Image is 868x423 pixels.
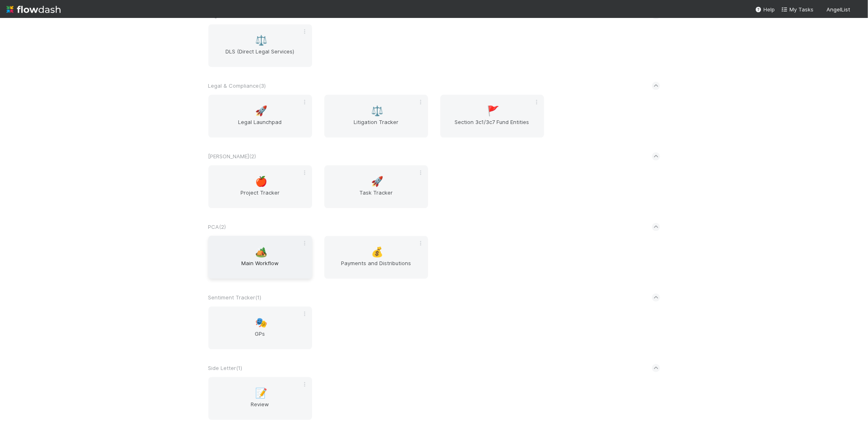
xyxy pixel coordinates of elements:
span: AngelList [826,6,850,13]
img: logo-inverted-e16ddd16eac7371096b0.svg [7,2,61,16]
span: 🚩 [487,106,499,116]
a: 📝Review [208,377,312,420]
span: [PERSON_NAME] ( 2 ) [208,153,256,159]
div: Help [755,5,775,13]
span: 🚀 [255,106,267,116]
span: Task Tracker [328,188,425,205]
span: Sentiment Tracker ( 1 ) [208,294,262,301]
span: Section 3c1/3c7 Fund Entities [444,118,541,134]
a: 🚩Section 3c1/3c7 Fund Entities [440,95,544,137]
span: ⚖️ [255,35,267,46]
span: 🎭 [255,317,267,328]
a: ⚖️Litigation Tracker [324,95,428,137]
span: Main Workflow [212,259,309,275]
span: Project Tracker [212,188,309,205]
span: Review [212,400,309,416]
a: 🚀Legal Launchpad [208,95,312,137]
a: ⚖️DLS (Direct Legal Services) [208,24,312,67]
span: 🚀 [371,176,383,187]
span: My Tasks [781,6,813,13]
span: DLS (Direct Legal Services) [212,47,309,64]
a: My Tasks [781,5,813,13]
a: 🏕️Main Workflow [208,236,312,279]
a: 🚀Task Tracker [324,165,428,208]
span: ⚖️ [371,106,383,116]
span: 📝 [255,388,267,399]
span: 💰 [371,247,383,257]
span: PCA ( 2 ) [208,224,226,230]
span: Side Letter ( 1 ) [208,365,243,371]
span: Legal Launchpad [212,118,309,134]
span: 🏕️ [255,247,267,257]
a: 💰Payments and Distributions [324,236,428,279]
span: Litigation Tracker [328,118,425,134]
a: 🍎Project Tracker [208,165,312,208]
span: Legal & Compliance ( 3 ) [208,82,266,89]
img: avatar_fd5a9df2-d0bf-4e0d-adc4-fc50545ebcc9.png [853,6,861,14]
a: 🎭GPs [208,306,312,349]
span: GPs [212,330,309,346]
span: Payments and Distributions [328,259,425,275]
span: 🍎 [255,176,267,187]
